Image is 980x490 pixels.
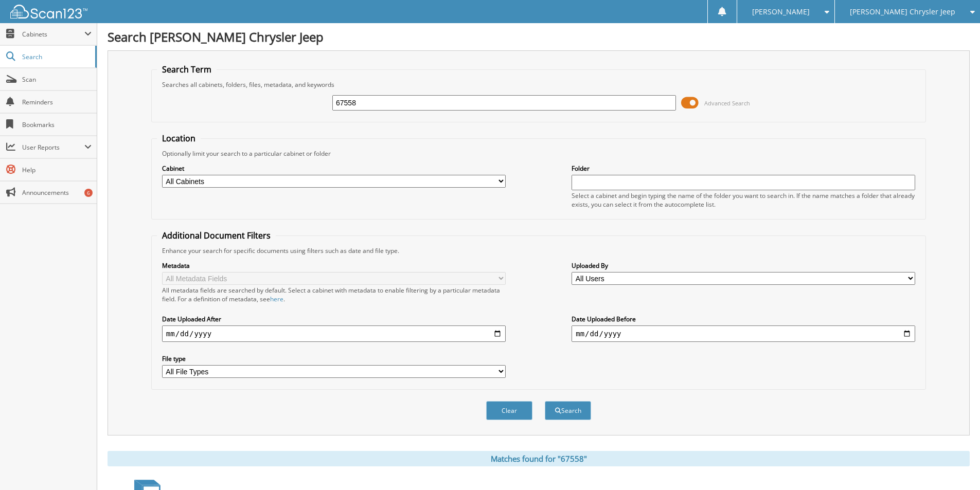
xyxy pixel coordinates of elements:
span: Scan [22,75,92,84]
span: Help [22,166,92,174]
div: Searches all cabinets, folders, files, metadata, and keywords [157,80,920,89]
span: Cabinets [22,30,84,39]
span: Announcements [22,188,92,197]
span: Advanced Search [704,99,750,107]
legend: Search Term [157,64,217,75]
img: scan123-logo-white.svg [10,5,87,19]
div: 6 [84,189,93,197]
a: here [270,295,283,303]
input: start [162,325,506,342]
legend: Location [157,133,201,144]
span: Bookmarks [22,120,92,129]
label: Date Uploaded After [162,315,506,323]
div: Matches found for "67558" [108,451,970,466]
label: Cabinet [162,164,506,173]
label: Date Uploaded Before [572,315,915,323]
span: Search [22,52,90,61]
button: Clear [486,401,532,420]
label: File type [162,354,506,363]
label: Uploaded By [572,261,915,270]
legend: Additional Document Filters [157,230,276,241]
span: [PERSON_NAME] Chrysler Jeep [850,9,955,15]
span: User Reports [22,143,84,152]
div: Enhance your search for specific documents using filters such as date and file type. [157,246,920,255]
h1: Search [PERSON_NAME] Chrysler Jeep [108,28,970,45]
button: Search [545,401,591,420]
input: end [572,325,915,342]
div: All metadata fields are searched by default. Select a cabinet with metadata to enable filtering b... [162,286,506,303]
div: Select a cabinet and begin typing the name of the folder you want to search in. If the name match... [572,191,915,209]
div: Optionally limit your search to a particular cabinet or folder [157,149,920,158]
span: [PERSON_NAME] [752,9,810,15]
span: Reminders [22,98,92,106]
label: Folder [572,164,915,173]
label: Metadata [162,261,506,270]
